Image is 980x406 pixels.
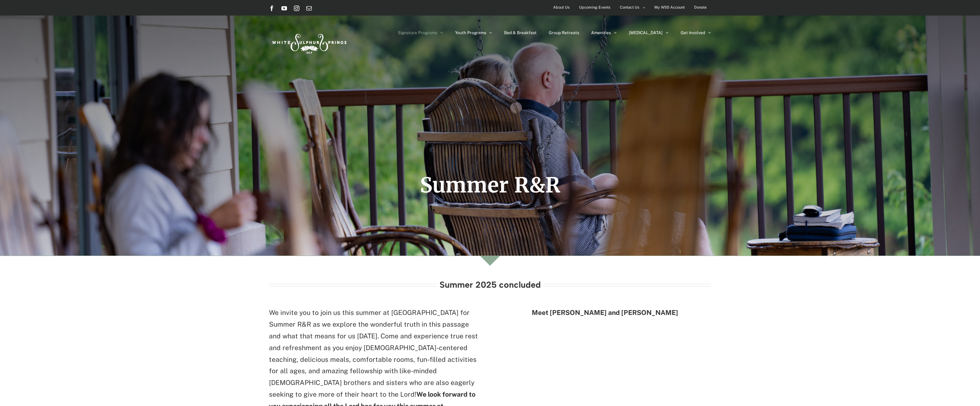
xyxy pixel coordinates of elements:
a: Youth Programs [455,16,492,50]
span: Bed & Breakfast [504,31,537,35]
span: [MEDICAL_DATA] [629,31,663,35]
span: My WSS Account [654,2,685,12]
a: Amenities [591,16,617,50]
span: Donate [694,2,707,12]
span: Amenities [591,31,611,35]
span: Group Retreats [549,31,579,35]
span: About Us [553,2,570,12]
strong: Meet [PERSON_NAME] and [PERSON_NAME] [532,309,678,316]
a: [MEDICAL_DATA] [629,16,669,50]
span: Summer R&R [420,172,560,198]
a: Get Involved [681,16,711,50]
a: YouTube [281,6,287,11]
h3: Summer 2025 concluded [440,280,541,289]
span: Get Involved [681,31,705,35]
span: Youth Programs [455,31,486,35]
a: Bed & Breakfast [504,16,537,50]
span: Upcoming Events [579,2,611,12]
img: White Sulphur Springs Logo [269,26,348,59]
span: Contact Us [620,2,640,12]
a: Email [306,6,312,11]
span: Signature Programs [398,31,437,35]
a: Signature Programs [398,16,443,50]
a: Facebook [269,6,275,11]
a: Instagram [294,6,299,11]
a: Group Retreats [549,16,579,50]
nav: Main Menu [398,16,711,50]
